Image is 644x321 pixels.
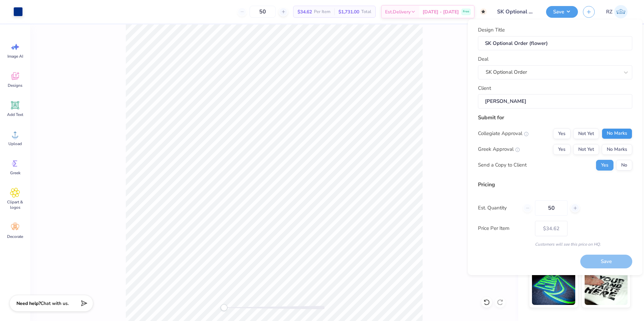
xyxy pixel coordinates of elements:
span: Per Item [314,8,330,15]
img: Glow in the Dark Ink [532,271,575,305]
div: Pricing [478,181,632,189]
input: e.g. Ethan Linker [478,94,632,109]
a: RZ [603,5,631,18]
span: RZ [606,8,612,16]
button: No Marks [602,128,632,139]
button: Not Yet [573,128,599,139]
span: Clipart & logos [4,199,26,210]
span: Est. Delivery [385,8,411,15]
span: [DATE] - [DATE] [423,8,459,15]
label: Price Per Item [478,224,530,232]
span: Upload [8,141,22,146]
label: Est. Quantity [478,204,518,212]
input: – – [250,6,276,18]
div: Submit for [478,114,632,122]
input: Untitled Design [492,5,541,18]
span: Add Text [7,112,23,117]
span: Image AI [7,54,23,59]
strong: Need help? [16,300,41,307]
div: Send a Copy to Client [478,161,527,169]
span: Decorate [7,234,23,239]
span: Greek [10,170,20,176]
button: Yes [553,128,571,139]
span: Designs [8,83,22,88]
div: Greek Approval [478,145,520,153]
button: No [616,160,632,171]
button: No Marks [602,144,632,155]
span: Free [463,9,469,14]
button: Save [546,6,578,18]
span: $1,731.00 [338,8,359,15]
label: Client [478,84,491,92]
input: – – [535,200,568,216]
span: Total [361,8,371,15]
button: Not Yet [573,144,599,155]
span: $34.62 [298,8,312,15]
button: Yes [596,160,613,171]
div: Customers will see this price on HQ. [478,241,632,247]
img: Water based Ink [585,271,628,305]
div: Collegiate Approval [478,130,529,137]
span: Chat with us. [41,300,69,307]
div: Accessibility label [221,304,227,311]
button: Yes [553,144,571,155]
label: Design Title [478,26,505,34]
img: Rachel Zimmerman [614,5,628,18]
label: Deal [478,55,488,63]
